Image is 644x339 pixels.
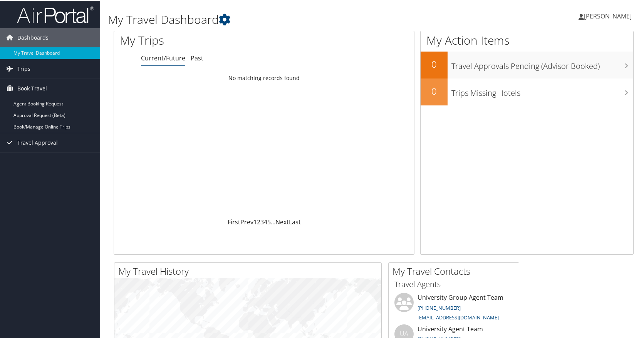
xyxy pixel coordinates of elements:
a: 3 [260,217,264,225]
span: Trips [17,58,30,78]
a: Past [191,53,203,62]
h3: Travel Approvals Pending (Advisor Booked) [451,56,633,71]
a: 2 [257,217,260,225]
a: First [228,217,240,225]
span: Dashboards [17,27,49,47]
img: airportal-logo.png [17,5,94,23]
a: Next [275,217,289,225]
h2: 0 [421,84,448,97]
h2: My Travel Contacts [392,264,519,277]
span: [PERSON_NAME] [584,11,632,20]
a: 0Travel Approvals Pending (Advisor Booked) [421,51,633,78]
h1: My Trips [120,32,283,48]
span: Book Travel [17,78,47,97]
h2: My Travel History [118,264,381,277]
a: [PHONE_NUMBER] [418,304,461,311]
h3: Trips Missing Hotels [451,83,633,98]
span: … [271,217,275,225]
li: University Group Agent Team [391,292,517,324]
td: No matching records found [114,70,414,84]
a: Current/Future [141,53,185,62]
h1: My Travel Dashboard [108,11,462,27]
a: [EMAIL_ADDRESS][DOMAIN_NAME] [418,313,499,320]
a: Last [289,217,301,225]
a: [PERSON_NAME] [579,4,639,27]
h3: Travel Agents [394,278,513,289]
a: 4 [264,217,267,225]
a: 1 [253,217,257,225]
a: 5 [267,217,271,225]
h2: 0 [421,57,448,70]
a: Prev [240,217,253,225]
a: 0Trips Missing Hotels [421,78,633,105]
h1: My Action Items [421,32,633,48]
span: Travel Approval [17,132,58,152]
